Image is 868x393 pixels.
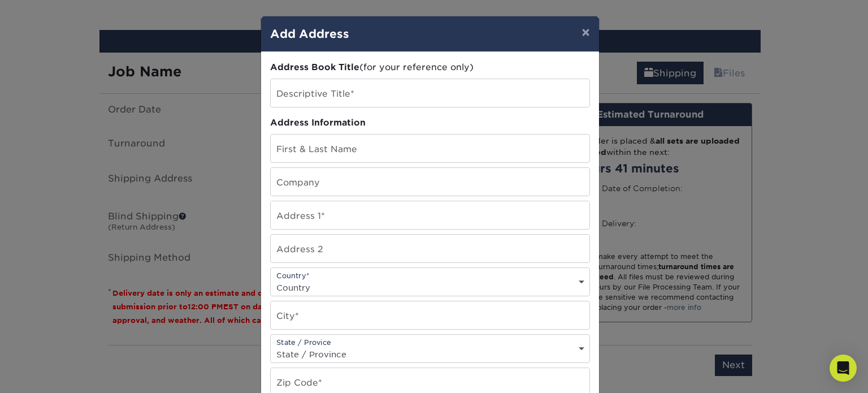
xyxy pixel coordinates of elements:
[830,355,857,382] div: Open Intercom Messenger
[270,116,590,129] div: Address Information
[572,16,598,48] button: ×
[270,62,359,72] span: Address Book Title
[270,25,590,42] h4: Add Address
[270,61,590,74] div: (for your reference only)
